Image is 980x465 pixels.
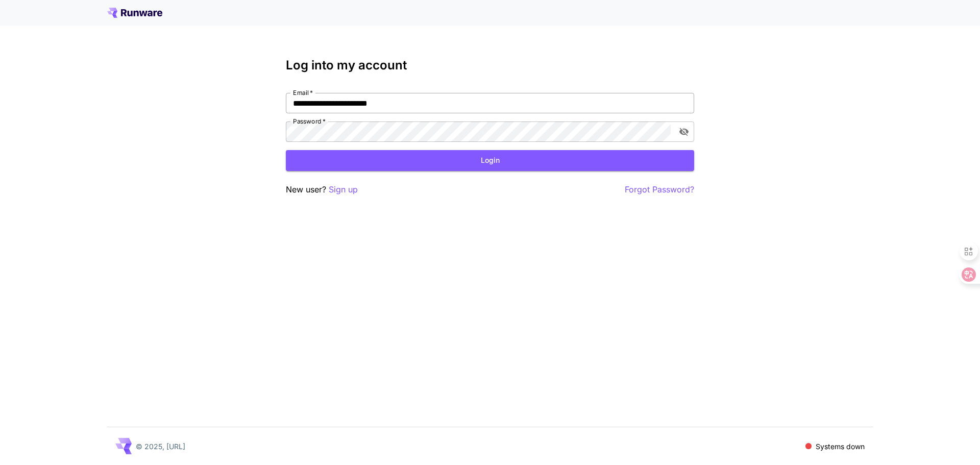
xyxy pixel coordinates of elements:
[293,88,313,97] label: Email
[286,150,694,171] button: Login
[675,123,693,141] button: toggle password visibility
[625,183,694,196] button: Forgot Password?
[136,441,185,452] p: © 2025, [URL]
[286,183,358,196] p: New user?
[816,441,865,452] p: Systems down
[293,117,326,126] label: Password
[286,58,694,72] h3: Log into my account
[329,183,358,196] button: Sign up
